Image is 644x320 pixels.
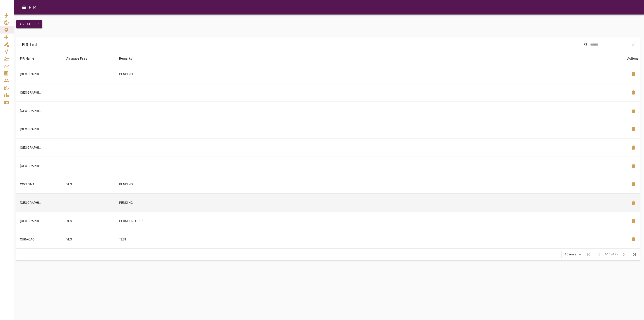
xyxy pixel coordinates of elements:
[590,41,626,48] input: Search
[631,90,636,95] span: delete
[631,145,636,150] span: delete
[20,56,40,61] span: FIR Name
[605,252,618,257] span: 1-10 of 25
[20,237,43,242] p: CURACAO
[628,69,639,80] button: Delete FIR
[628,87,639,98] button: Delete FIR
[629,249,640,260] span: Last Page
[119,200,441,205] p: PENDING
[20,127,43,131] p: [GEOGRAPHIC_DATA]
[119,56,138,61] span: Remarks
[63,175,115,193] td: YES
[20,56,34,61] div: FIR Name
[20,219,43,223] p: [GEOGRAPHIC_DATA]
[20,200,43,205] p: [GEOGRAPHIC_DATA]
[628,197,639,208] button: Delete FIR
[20,145,43,150] p: [GEOGRAPHIC_DATA]
[63,212,115,230] td: YES
[628,105,639,116] button: Delete FIR
[66,56,87,61] div: Airspace Fees
[119,237,441,242] p: TEST
[119,56,132,61] div: Remarks
[628,216,639,226] button: Delete FIR
[20,109,43,113] p: [GEOGRAPHIC_DATA]
[621,252,626,257] span: chevron_right
[20,72,43,76] p: [GEOGRAPHIC_DATA]
[631,71,636,77] span: delete
[631,218,636,224] span: delete
[63,230,115,248] td: YES
[628,142,639,153] button: Delete FIR
[19,3,29,12] button: Open drawer
[16,20,42,28] button: Create FIR
[119,72,441,76] p: PENDING
[628,160,639,171] button: Delete FIR
[119,219,441,223] p: PERMIT REQUIRED
[564,252,577,256] div: 10 rows
[631,237,636,242] span: delete
[631,163,636,169] span: delete
[20,164,43,168] p: [GEOGRAPHIC_DATA]
[583,249,594,260] span: First Page
[66,56,93,61] span: Airspace Fees
[22,41,37,48] h6: FIR List
[20,90,43,95] p: [GEOGRAPHIC_DATA]
[562,251,583,258] div: 10 rows
[594,249,605,260] span: Previous Page
[618,249,629,260] span: Next Page
[628,179,639,190] button: Delete FIR
[632,252,637,257] span: last_page
[631,182,636,187] span: delete
[584,42,588,47] span: Search
[20,182,43,187] p: COCESNA
[29,4,36,11] h6: FIR
[631,108,636,114] span: delete
[628,234,639,245] button: Delete FIR
[119,182,441,187] p: PENDING
[631,200,636,205] span: delete
[628,124,639,135] button: Delete FIR
[631,126,636,132] span: delete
